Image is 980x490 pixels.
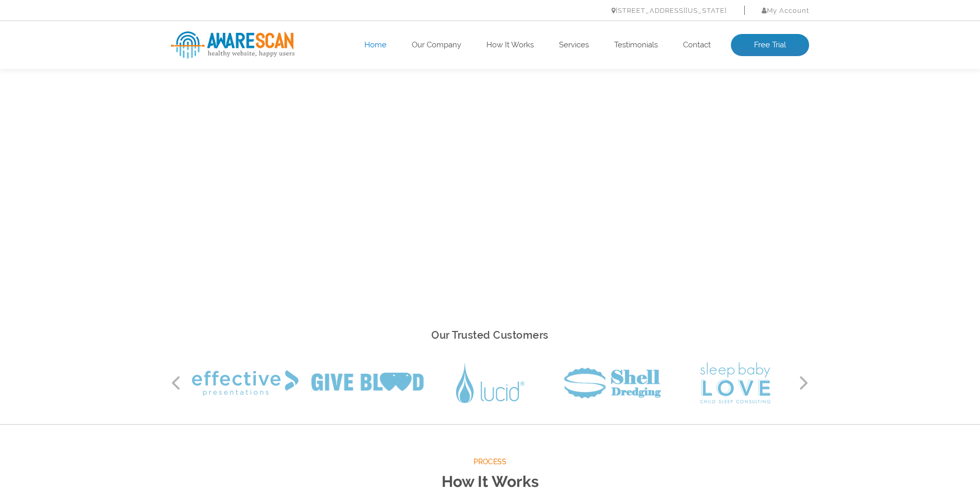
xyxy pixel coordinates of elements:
[700,362,771,404] img: Sleep Baby Love
[311,373,424,393] img: Give Blood
[171,456,809,468] span: Process
[456,363,524,403] img: Lucid
[799,375,809,391] button: Next
[564,367,661,398] img: Shell Dredging
[192,370,299,396] img: Effective
[171,375,181,391] button: Previous
[171,326,809,344] h2: Our Trusted Customers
